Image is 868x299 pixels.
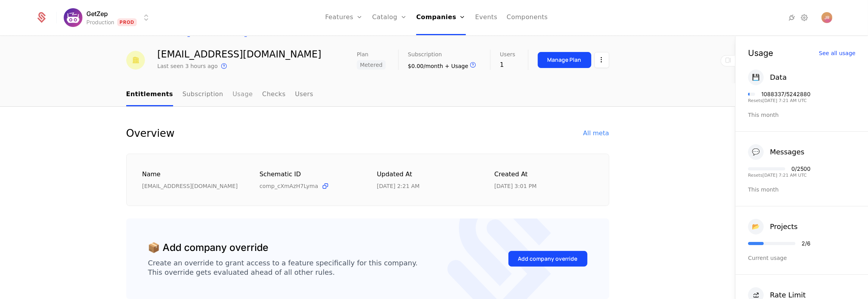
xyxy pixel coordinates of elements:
div: 1 [500,60,515,70]
span: Subscription [408,52,442,57]
div: Projects [770,221,798,232]
div: [EMAIL_ADDRESS][DOMAIN_NAME] [142,182,241,190]
img: Jack Ryan [821,12,832,23]
nav: Main [126,83,609,106]
img: coach.thinking.ai@gmail.com [126,51,145,70]
div: 9/18/25, 2:21 AM [377,182,420,190]
img: GetZep [64,8,82,27]
ul: Choose Sub Page [126,83,313,106]
button: 💬Messages [748,144,804,160]
div: All meta [583,129,609,138]
div: [EMAIL_ADDRESS][DOMAIN_NAME] [157,50,322,59]
button: Manage Plan [538,52,591,68]
div: Usage [748,49,773,57]
a: Integrations [787,13,796,22]
button: 💾Data [748,70,787,85]
div: Resets [DATE] 7:21 AM UTC [748,98,811,103]
div: Resets [DATE] 7:21 AM UTC [748,173,811,177]
div: Messages [770,147,804,158]
div: 7/17/25, 3:01 PM [494,182,537,190]
a: Usage [233,83,253,106]
div: 📦 Add company override [148,240,269,255]
span: + Usage [445,63,468,69]
div: See all usage [819,50,855,56]
span: comp_cXmAzH7Lyma [260,182,318,190]
button: Select action [594,52,609,68]
div: 💾 [748,70,764,85]
div: 💬 [748,144,764,160]
span: Prod [117,18,137,26]
span: GetZep [86,9,108,18]
button: Open user button [821,12,832,23]
div: Manage Plan [548,56,582,64]
a: Subscription [183,83,223,106]
div: Overview [126,125,175,141]
div: Name [142,170,241,179]
div: Data [770,72,787,83]
a: Checks [262,83,286,106]
div: 📂 [748,219,764,235]
div: Last seen 3 hours ago [157,62,218,70]
div: Create an override to grant access to a feature specifically for this company. This override gets... [148,258,418,277]
div: 1088337 / 5242880 [761,91,811,97]
div: Created at [494,170,593,179]
div: Updated at [377,170,476,179]
button: Add company override [508,251,587,267]
span: Metered [357,60,386,70]
span: Users [500,52,515,57]
div: 0 / 2500 [791,166,811,172]
div: 2 / 6 [802,241,811,246]
div: This month [748,111,855,119]
button: 📂Projects [748,219,798,235]
a: Settings [800,13,809,22]
div: $0.00/month [408,60,478,70]
a: Entitlements [126,83,173,106]
span: Plan [357,52,369,57]
div: Current usage [748,254,855,262]
div: Add company override [518,255,578,263]
div: This month [748,186,855,193]
div: Schematic ID [260,170,358,179]
div: Production [86,18,114,26]
a: Users [295,83,313,106]
button: Select environment [66,9,151,26]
